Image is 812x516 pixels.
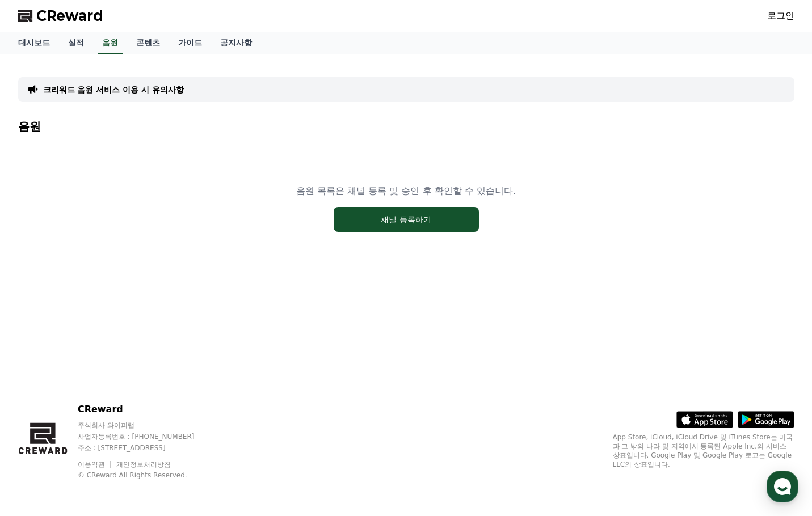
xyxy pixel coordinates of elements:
[59,32,93,54] a: 실적
[296,184,516,198] p: 음원 목록은 채널 등록 및 승인 후 확인할 수 있습니다.
[169,32,211,54] a: 가이드
[78,432,216,441] p: 사업자등록번호 : [PHONE_NUMBER]
[334,207,479,232] button: 채널 등록하기
[78,403,216,416] p: CReward
[36,7,103,25] span: CReward
[767,9,794,23] a: 로그인
[78,460,113,468] a: 이용약관
[613,433,794,469] p: App Store, iCloud, iCloud Drive 및 iTunes Store는 미국과 그 밖의 나라 및 지역에서 등록된 Apple Inc.의 서비스 상표입니다. Goo...
[78,421,216,430] p: 주식회사 와이피랩
[98,32,123,54] a: 음원
[9,32,59,54] a: 대시보드
[211,32,261,54] a: 공지사항
[43,84,184,95] a: 크리워드 음원 서비스 이용 시 유의사항
[116,460,171,468] a: 개인정보처리방침
[78,443,216,452] p: 주소 : [STREET_ADDRESS]
[78,471,216,480] p: © CReward All Rights Reserved.
[18,7,103,25] a: CReward
[18,120,794,133] h4: 음원
[127,32,169,54] a: 콘텐츠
